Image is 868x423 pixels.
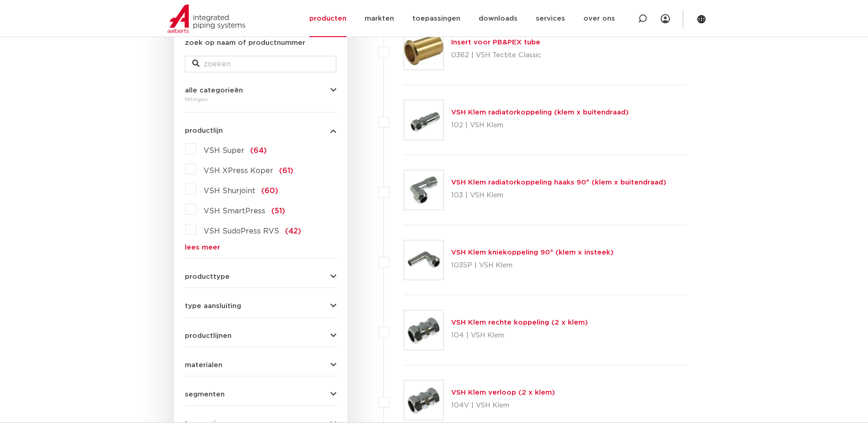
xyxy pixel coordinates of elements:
p: 104V | VSH Klem [451,398,555,413]
button: type aansluiting [185,303,336,309]
a: Insert voor PB&PEX tube [451,39,540,46]
span: (64) [250,147,267,154]
a: VSH Klem rechte koppeling (2 x klem) [451,319,588,326]
img: Thumbnail for Insert voor PB&PEX tube [404,30,443,70]
span: producttype [185,273,230,280]
span: VSH Super [204,147,244,154]
p: 103 | VSH Klem [451,188,666,203]
a: VSH Klem radiatorkoppeling (klem x buitendraad) [451,109,629,116]
button: materialen [185,362,336,369]
span: productlijnen [185,332,232,339]
img: Thumbnail for VSH Klem kniekoppeling 90° (klem x insteek) [404,240,443,280]
label: zoek op naam of productnummer [185,38,305,49]
button: alle categorieën [185,87,336,94]
span: (51) [271,207,285,215]
p: 104 | VSH Klem [451,328,588,343]
img: Thumbnail for VSH Klem radiatorkoppeling haaks 90° (klem x buitendraad) [404,170,443,210]
p: 0382 | VSH Tectite Classic [451,48,541,63]
span: VSH SudoPress RVS [204,228,279,235]
span: alle categorieën [185,87,243,94]
input: zoeken [185,56,336,72]
button: productlijn [185,127,336,134]
span: type aansluiting [185,303,241,309]
img: Thumbnail for VSH Klem rechte koppeling (2 x klem) [404,310,443,350]
div: fittingen [185,94,336,105]
p: 103SP | VSH Klem [451,258,614,273]
button: segmenten [185,391,336,398]
button: producttype [185,273,336,280]
a: lees meer [185,244,336,251]
img: Thumbnail for VSH Klem radiatorkoppeling (klem x buitendraad) [404,100,443,140]
span: VSH SmartPress [204,207,265,215]
span: VSH Shurjoint [204,187,255,195]
span: productlijn [185,127,223,134]
span: materialen [185,362,222,369]
a: VSH Klem kniekoppeling 90° (klem x insteek) [451,249,614,256]
span: VSH XPress Koper [204,167,273,174]
img: Thumbnail for VSH Klem verloop (2 x klem) [404,380,443,420]
a: VSH Klem radiatorkoppeling haaks 90° (klem x buitendraad) [451,179,666,186]
span: segmenten [185,391,225,398]
span: (61) [279,167,293,174]
span: (42) [285,228,301,235]
span: (60) [261,187,278,195]
button: productlijnen [185,332,336,339]
p: 102 | VSH Klem [451,118,629,133]
a: VSH Klem verloop (2 x klem) [451,389,555,396]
